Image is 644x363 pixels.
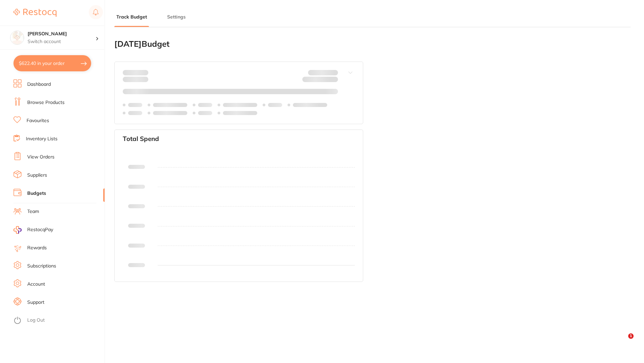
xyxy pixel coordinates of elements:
strong: $NaN [325,70,338,76]
span: 1 [628,333,634,339]
span: RestocqPay [27,226,53,233]
strong: $0.00 [137,70,148,76]
p: Labels extended [223,102,257,108]
iframe: Intercom live chat [614,333,631,350]
button: Settings [165,14,188,20]
p: month [123,75,148,83]
img: RestocqPay [13,226,22,234]
p: Budget: [308,70,338,75]
a: View Orders [27,154,54,160]
button: Track Budget [114,14,149,20]
p: Labels [128,102,142,108]
a: Restocq Logo [13,5,56,21]
h4: TM Sreeraj [28,31,96,37]
h2: [DATE] Budget [114,39,363,49]
a: Rewards [27,245,47,251]
img: Restocq Logo [13,9,56,17]
a: Suppliers [27,172,47,179]
p: Remaining: [302,75,338,83]
p: Labels extended [223,110,257,116]
p: Labels extended [293,102,327,108]
a: Inventory Lists [26,136,58,142]
a: Budgets [27,190,46,197]
strong: $0.00 [326,78,338,84]
h3: Total Spend [123,135,159,143]
p: Labels extended [153,102,187,108]
img: TM Sreeraj [10,31,24,44]
a: Team [27,208,39,215]
a: Browse Products [27,99,65,106]
p: Labels [268,102,282,108]
a: Account [27,281,45,288]
a: Dashboard [27,81,51,88]
p: Labels [198,102,212,108]
a: Favourites [27,117,49,124]
p: Labels [198,110,212,116]
a: RestocqPay [13,226,53,234]
p: Labels [128,110,142,116]
a: Subscriptions [27,263,56,269]
p: Switch account [28,38,96,45]
p: Spent: [123,70,148,75]
a: Log Out [27,317,45,324]
a: Support [27,299,44,306]
p: Labels extended [153,110,187,116]
button: $622.40 in your order [13,55,91,71]
button: Log Out [13,315,103,326]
